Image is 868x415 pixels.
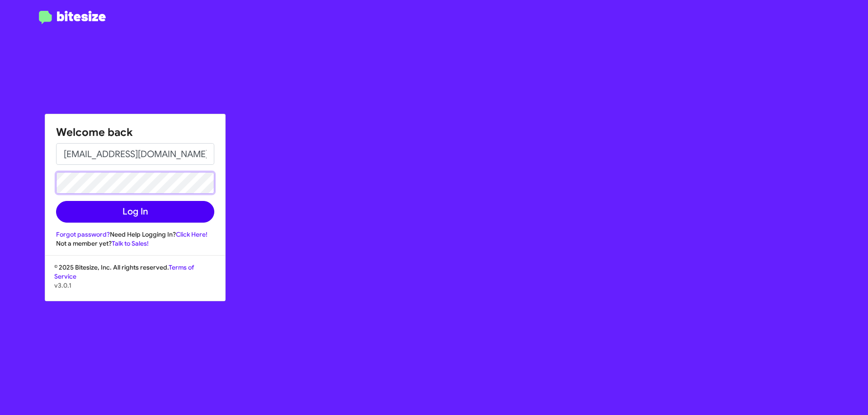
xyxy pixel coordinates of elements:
a: Forgot password? [56,230,110,238]
h1: Welcome back [56,125,214,140]
div: Need Help Logging In? [56,230,214,239]
p: v3.0.1 [54,281,216,290]
a: Click Here! [176,230,208,238]
button: Log In [56,201,214,223]
div: © 2025 Bitesize, Inc. All rights reserved. [45,263,225,301]
div: Not a member yet? [56,239,214,248]
a: Talk to Sales! [112,239,149,247]
input: Email address [56,143,214,165]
